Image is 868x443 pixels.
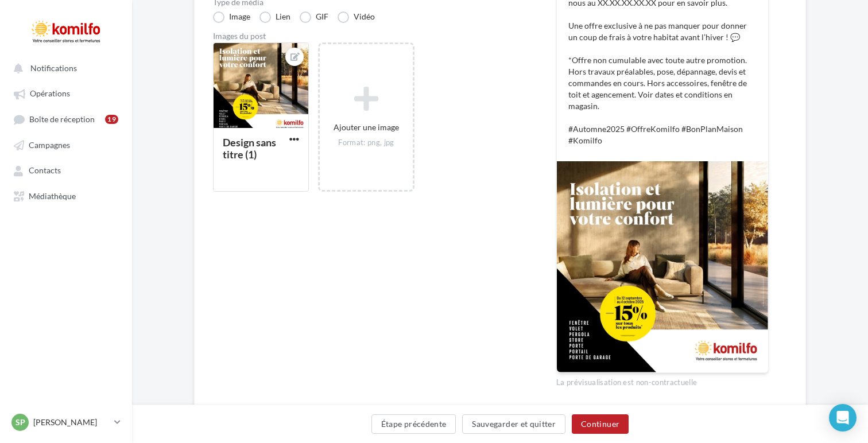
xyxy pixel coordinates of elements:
[556,373,769,388] div: La prévisualisation est non-contractuelle
[7,57,121,78] button: Notifications
[30,63,77,73] span: Notifications
[213,11,250,23] label: Image
[30,89,70,99] span: Opérations
[572,414,629,434] button: Continuer
[7,185,125,206] a: Médiathèque
[29,140,70,150] span: Campagnes
[338,11,375,23] label: Vidéo
[15,417,25,428] span: SP
[7,108,125,130] a: Boîte de réception19
[7,134,125,155] a: Campagnes
[29,166,61,176] span: Contacts
[29,191,76,201] span: Médiathèque
[29,114,95,124] span: Boîte de réception
[223,136,276,161] div: Design sans titre (1)
[7,83,125,103] a: Opérations
[462,414,565,434] button: Sauvegarder et quitter
[300,11,328,23] label: GIF
[9,411,123,433] a: SP [PERSON_NAME]
[829,404,857,432] div: Open Intercom Messenger
[7,160,125,180] a: Contacts
[371,414,456,434] button: Étape précédente
[213,32,520,40] div: Images du post
[259,11,290,23] label: Lien
[33,417,110,428] p: [PERSON_NAME]
[105,115,118,124] div: 19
